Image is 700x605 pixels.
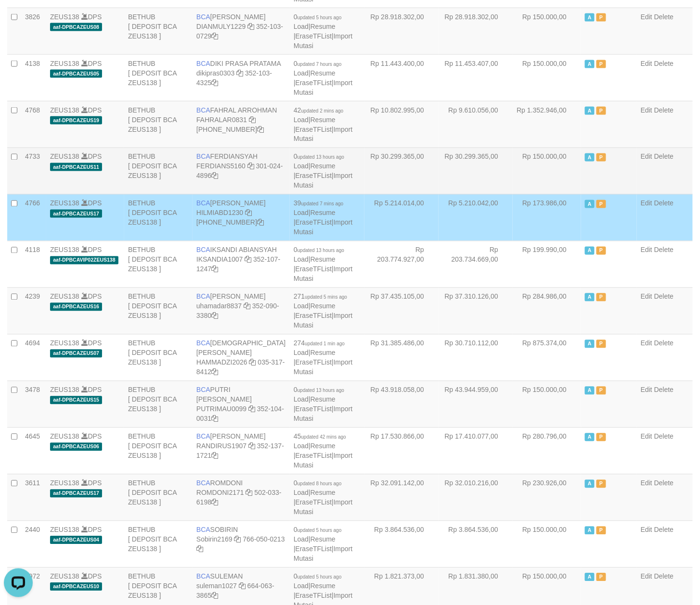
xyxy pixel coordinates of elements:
[294,60,352,96] span: | | |
[439,474,513,521] td: Rp 32.010.216,00
[211,368,218,376] a: Copy 0353178412 to clipboard
[193,241,290,288] td: IKSANDI ABIANSYAH 352-107-1247
[439,381,513,428] td: Rp 43.944.959,00
[21,428,46,474] td: 4645
[50,106,79,114] a: ZEUS138
[311,349,336,357] a: Resume
[298,528,342,533] span: updated 5 hours ago
[50,256,118,265] span: aaf-DPBCAVIP02ZEUS138
[196,163,246,170] a: FERDIANS5160
[193,194,290,241] td: [PERSON_NAME] [PHONE_NUMBER]
[211,312,218,320] a: Copy 3520903380 to clipboard
[596,107,606,115] span: Paused
[124,148,193,194] td: BETHUB [ DEPOSIT BCA ZEUS138 ]
[596,293,606,302] span: Paused
[245,209,252,217] a: Copy HILMIABD1230 to clipboard
[196,536,233,543] a: Sobirin2169
[50,433,79,441] a: ZEUS138
[596,13,606,22] span: Paused
[211,452,218,460] a: Copy 3521371721 to clipboard
[50,163,102,171] span: aaf-DPBCAZEUS11
[124,194,193,241] td: BETHUB [ DEPOSIT BCA ZEUS138 ]
[124,288,193,334] td: BETHUB [ DEPOSIT BCA ZEUS138 ]
[21,8,46,54] td: 3826
[585,247,595,255] span: Active
[585,433,595,441] span: Active
[301,108,344,113] span: updated 2 mins ago
[439,148,513,194] td: Rp 30.299.365,00
[294,312,352,329] a: Import Mutasi
[513,334,581,381] td: Rp 875.374,00
[196,442,246,450] a: RANDIRUS1907
[596,60,606,68] span: Paused
[513,8,581,54] td: Rp 150.000,00
[294,126,352,143] a: Import Mutasi
[50,23,102,31] span: aaf-DPBCAZEUS08
[654,573,674,580] a: Delete
[196,489,244,497] a: ROMDONI2171
[596,200,606,208] span: Paused
[196,116,247,124] a: FAHRALAR0831
[364,8,439,54] td: Rp 28.918.302,00
[294,79,352,96] a: Import Mutasi
[294,293,347,301] span: 271
[50,293,79,301] a: ZEUS138
[294,545,352,563] a: Import Mutasi
[46,101,124,148] td: DPS
[196,209,243,217] a: HILMIABD1230
[294,489,309,497] a: Load
[124,101,193,148] td: BETHUB [ DEPOSIT BCA ZEUS138 ]
[364,54,439,101] td: Rp 11.443.400,00
[364,288,439,334] td: Rp 37.435.105,00
[641,106,652,114] a: Edit
[311,69,336,77] a: Resume
[46,288,124,334] td: DPS
[211,265,218,273] a: Copy 3521071247 to clipboard
[124,474,193,521] td: BETHUB [ DEPOSIT BCA ZEUS138 ]
[301,202,344,207] span: updated 7 mins ago
[196,106,210,114] span: BCA
[585,527,595,535] span: Active
[211,172,218,180] a: Copy 3010244896 to clipboard
[193,334,290,381] td: [DEMOGRAPHIC_DATA][PERSON_NAME] 035-317-8412
[296,265,332,273] a: EraseTFList
[50,246,79,254] a: ZEUS138
[364,521,439,567] td: Rp 3.864.536,00
[124,241,193,288] td: BETHUB [ DEPOSIT BCA ZEUS138 ]
[585,340,595,348] span: Active
[21,381,46,428] td: 3478
[311,209,336,217] a: Resume
[641,60,652,67] a: Edit
[641,340,652,347] a: Edit
[654,293,674,301] a: Delete
[641,573,652,580] a: Edit
[654,13,674,21] a: Delete
[654,246,674,254] a: Delete
[364,334,439,381] td: Rp 31.385.486,00
[124,521,193,567] td: BETHUB [ DEPOSIT BCA ZEUS138 ]
[46,474,124,521] td: DPS
[211,592,218,600] a: Copy 6640633865 to clipboard
[46,521,124,567] td: DPS
[21,194,46,241] td: 4766
[305,341,345,347] span: updated 1 min ago
[193,54,290,101] td: DIKI PRASA PRATAMA 352-103-4325
[193,474,290,521] td: ROMDONI 502-033-6198
[196,545,203,553] a: Copy 7660500213 to clipboard
[248,405,255,413] a: Copy PUTRIMAU0099 to clipboard
[439,334,513,381] td: Rp 30.710.112,00
[513,474,581,521] td: Rp 230.926,00
[654,526,674,534] a: Delete
[654,479,674,487] a: Delete
[46,194,124,241] td: DPS
[641,246,652,254] a: Edit
[296,359,332,366] a: EraseTFList
[585,200,595,208] span: Active
[654,200,674,207] a: Delete
[596,153,606,162] span: Paused
[513,241,581,288] td: Rp 199.990,00
[294,209,309,217] a: Load
[247,23,254,30] a: Copy DIANMULY1229 to clipboard
[21,521,46,567] td: 2440
[294,340,345,347] span: 274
